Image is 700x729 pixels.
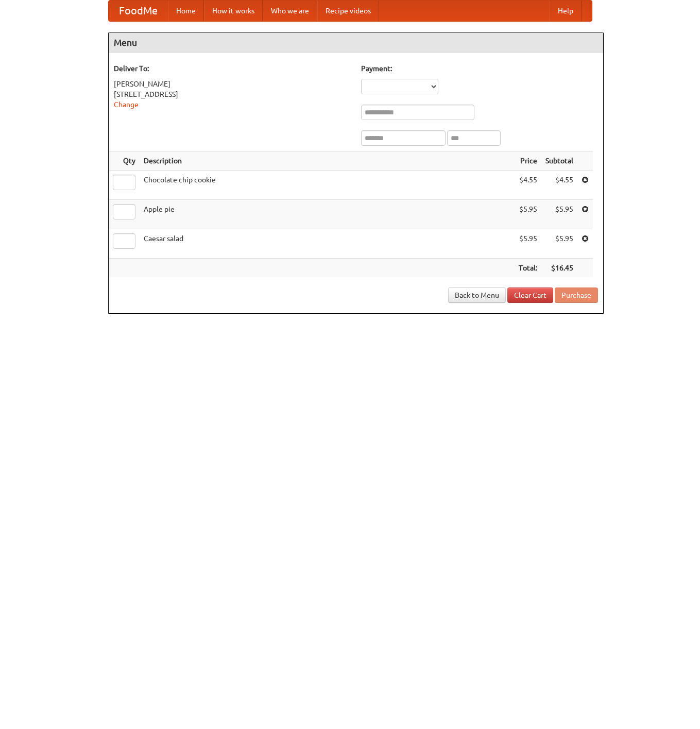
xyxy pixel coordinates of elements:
[541,151,577,171] th: Subtotal
[109,32,603,53] h4: Menu
[541,171,577,200] td: $4.55
[541,259,577,278] th: $16.45
[550,1,582,21] a: Help
[140,229,515,259] td: Caesar salad
[114,63,351,74] h5: Deliver To:
[140,171,515,200] td: Chocolate chip cookie
[515,200,541,229] td: $5.95
[140,151,515,171] th: Description
[515,229,541,259] td: $5.95
[140,200,515,229] td: Apple pie
[541,229,577,259] td: $5.95
[168,1,204,21] a: Home
[109,151,140,171] th: Qty
[448,287,506,303] a: Back to Menu
[515,151,541,171] th: Price
[114,79,351,89] div: [PERSON_NAME]
[109,1,168,21] a: FoodMe
[555,287,598,303] button: Purchase
[361,63,598,74] h5: Payment:
[317,1,379,21] a: Recipe videos
[263,1,317,21] a: Who we are
[507,287,553,303] a: Clear Cart
[541,200,577,229] td: $5.95
[204,1,263,21] a: How it works
[114,89,351,99] div: [STREET_ADDRESS]
[515,259,541,278] th: Total:
[515,171,541,200] td: $4.55
[114,100,139,109] a: Change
